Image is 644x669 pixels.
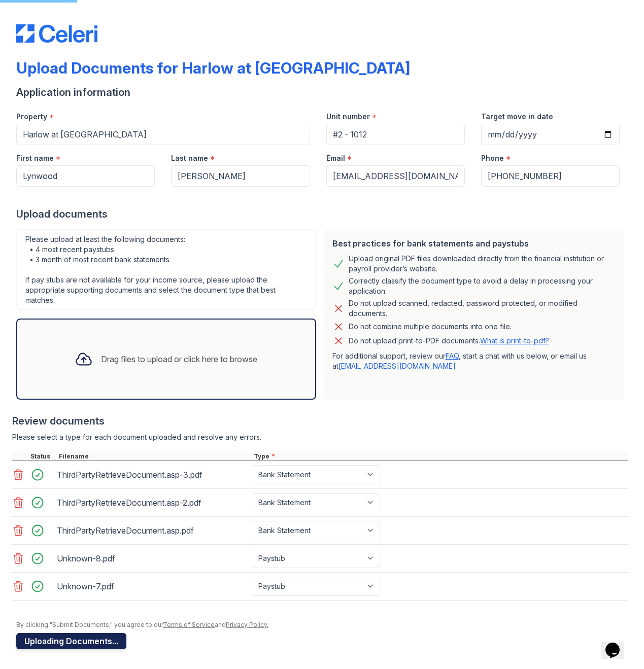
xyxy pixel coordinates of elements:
[446,351,459,360] a: FAQ
[28,452,57,461] div: Status
[12,414,628,428] div: Review documents
[349,276,616,296] div: Correctly classify the document type to avoid a delay in processing your application.
[349,321,512,333] div: Do not combine multiple documents into one file.
[601,628,634,659] iframe: chat widget
[332,351,616,371] p: For additional support, review our , start a chat with us below, or email us at
[326,112,370,122] label: Unit number
[481,112,553,122] label: Target move in date
[16,112,47,122] label: Property
[252,452,628,461] div: Type
[57,467,248,483] div: ThirdPartyRetrieveDocument.asp-3.pdf
[349,298,616,319] div: Do not upload scanned, redacted, password protected, or modified documents.
[16,207,628,221] div: Upload documents
[163,621,215,628] a: Terms of Service
[349,254,616,274] div: Upload original PDF files downloaded directly from the financial institution or payroll provider’...
[16,633,126,649] button: Uploading Documents...
[171,153,208,163] label: Last name
[16,621,628,629] div: By clicking "Submit Documents," you agree to our and
[16,153,54,163] label: First name
[16,229,316,310] div: Please upload at least the following documents: • 4 most recent paystubs • 3 month of most recent...
[57,452,252,461] div: Filename
[338,362,456,370] a: [EMAIL_ADDRESS][DOMAIN_NAME]
[480,336,549,345] a: What is print-to-pdf?
[16,59,410,77] div: Upload Documents for Harlow at [GEOGRAPHIC_DATA]
[57,550,248,567] div: Unknown-8.pdf
[349,336,549,346] p: Do not upload print-to-PDF documents.
[101,353,257,365] div: Drag files to upload or click here to browse
[12,432,628,442] div: Please select a type for each document uploaded and resolve any errors.
[332,237,616,250] div: Best practices for bank statements and paystubs
[326,153,345,163] label: Email
[16,24,97,43] img: CE_Logo_Blue-a8612792a0a2168367f1c8372b55b34899dd931a85d93a1a3d3e32e68fde9ad4.png
[57,495,248,511] div: ThirdPartyRetrieveDocument.asp-2.pdf
[16,85,628,99] div: Application information
[226,621,268,628] a: Privacy Policy.
[57,522,248,539] div: ThirdPartyRetrieveDocument.asp.pdf
[57,578,248,594] div: Unknown-7.pdf
[481,153,504,163] label: Phone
